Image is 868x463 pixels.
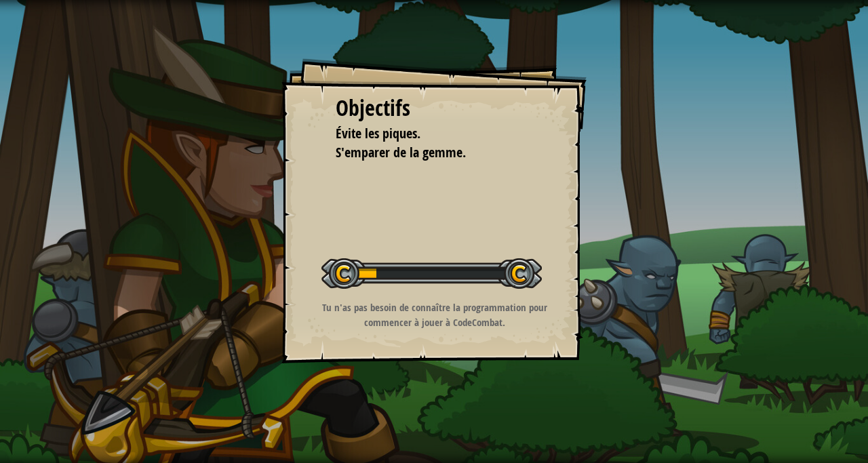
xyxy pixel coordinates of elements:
span: Évite les piques. [336,124,420,142]
div: Objectifs [336,93,532,124]
li: S'emparer de la gemme. [319,143,529,163]
p: Tu n'as pas besoin de connaître la programmation pour commencer à jouer à CodeCombat. [298,300,570,329]
li: Évite les piques. [319,124,529,144]
span: S'emparer de la gemme. [336,143,466,161]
